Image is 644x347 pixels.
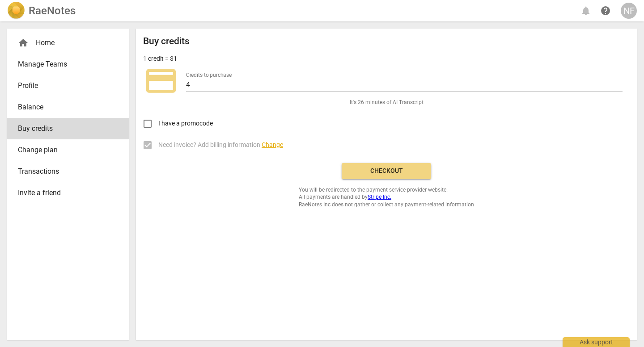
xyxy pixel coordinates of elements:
a: Balance [7,96,129,118]
p: 1 credit = $1 [143,54,177,63]
a: LogoRaeNotes [7,2,76,20]
span: I have a promocode [158,119,213,128]
span: It's 26 minutes of AI Transcript [350,99,424,106]
span: home [18,38,29,48]
a: Change plan [7,139,129,161]
h2: RaeNotes [29,4,76,17]
span: Checkout [349,167,424,176]
a: Buy credits [7,118,129,139]
h2: Buy credits [143,36,190,47]
div: Ask support [563,337,630,347]
a: Profile [7,75,129,96]
a: Stripe Inc. [368,194,391,200]
span: Manage Teams [18,59,111,70]
span: Buy credits [18,123,111,134]
a: Manage Teams [7,54,129,75]
div: Home [18,38,111,48]
div: Home [7,32,129,54]
span: Transactions [18,166,111,177]
a: Help [597,3,614,19]
span: credit_card [143,63,179,99]
span: help [600,5,611,16]
a: Invite a friend [7,182,129,204]
span: You will be redirected to the payment service provider website. All payments are handled by RaeNo... [299,186,474,209]
span: Balance [18,102,111,113]
span: Profile [18,80,111,91]
img: Logo [7,2,25,20]
span: Change [262,141,283,148]
label: Credits to purchase [186,72,232,78]
span: Invite a friend [18,188,111,198]
a: Transactions [7,161,129,182]
button: NF [621,3,637,19]
span: Change plan [18,145,111,155]
span: Need invoice? Add billing information [158,140,283,150]
button: Checkout [342,163,431,179]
